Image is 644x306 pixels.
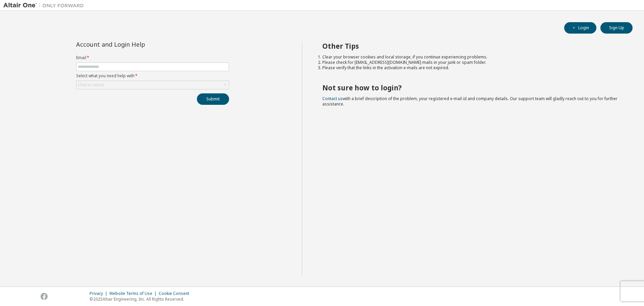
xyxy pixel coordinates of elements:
p: © 2025 Altair Engineering, Inc. All Rights Reserved. [90,296,193,302]
div: Privacy [90,291,109,296]
label: Select what you need help with [76,73,229,79]
img: facebook.svg [41,293,48,300]
button: Login [564,22,596,34]
div: Click to select [78,82,104,88]
li: Please check for [EMAIL_ADDRESS][DOMAIN_NAME] mails in your junk or spam folder. [322,60,621,65]
label: Email [76,55,229,60]
a: Contact us [322,96,343,101]
div: Account and Login Help [76,42,199,47]
h2: Not sure how to login? [322,83,621,92]
div: Click to select [76,81,229,89]
div: Website Terms of Use [109,291,159,296]
li: Please verify that the links in the activation e-mails are not expired. [322,65,621,71]
button: Sign Up [600,22,633,34]
h2: Other Tips [322,42,621,50]
button: Submit [197,93,229,105]
li: Clear your browser cookies and local storage, if you continue experiencing problems. [322,54,621,60]
span: with a brief description of the problem, your registered e-mail id and company details. Our suppo... [322,96,618,107]
img: Altair One [3,2,87,9]
div: Cookie Consent [159,291,193,296]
